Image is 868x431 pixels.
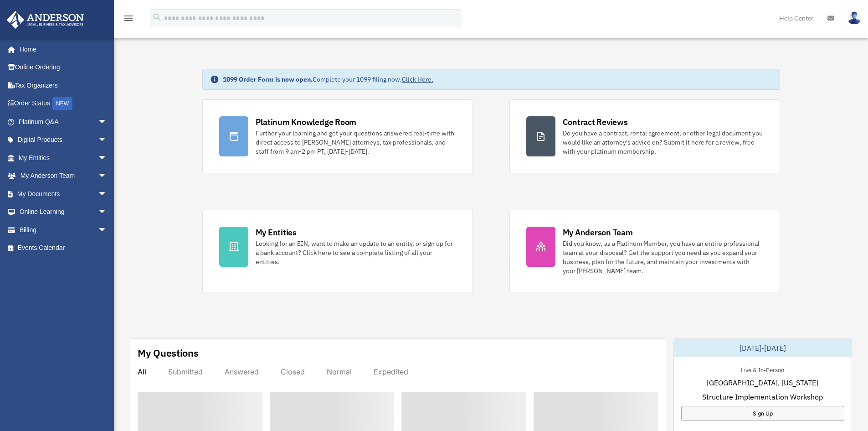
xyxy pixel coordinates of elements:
div: Complete your 1099 filing now. [223,75,433,84]
span: arrow_drop_down [98,185,116,203]
div: Submitted [168,367,203,376]
a: Home [6,40,116,58]
div: All [138,367,146,376]
a: Online Ordering [6,58,121,77]
div: Closed [281,367,305,376]
a: Digital Productsarrow_drop_down [6,131,121,149]
div: Did you know, as a Platinum Member, you have an entire professional team at your disposal? Get th... [563,239,763,275]
a: My Entities Looking for an EIN, want to make an update to an entity, or sign up for a bank accoun... [202,210,473,292]
a: Contract Reviews Do you have a contract, rental agreement, or other legal document you would like... [509,99,780,173]
span: Structure Implementation Workshop [702,391,823,402]
i: search [152,12,162,22]
div: NEW [52,97,72,110]
span: arrow_drop_down [98,113,116,131]
a: Events Calendar [6,239,121,257]
a: My Entitiesarrow_drop_down [6,149,121,167]
div: Contract Reviews [563,116,628,128]
span: arrow_drop_down [98,149,116,167]
a: Online Learningarrow_drop_down [6,203,121,221]
div: My Questions [138,346,199,360]
div: Do you have a contract, rental agreement, or other legal document you would like an attorney's ad... [563,129,763,156]
img: Anderson Advisors Platinum Portal [4,11,87,29]
div: Normal [327,367,352,376]
span: [GEOGRAPHIC_DATA], [US_STATE] [707,377,818,388]
span: arrow_drop_down [98,131,116,150]
div: My Anderson Team [563,227,633,238]
div: Answered [225,367,259,376]
i: menu [123,13,134,24]
a: Tax Organizers [6,76,121,94]
strong: 1099 Order Form is now open. [223,75,313,83]
a: Billingarrow_drop_down [6,221,121,239]
span: arrow_drop_down [98,167,116,186]
a: My Anderson Teamarrow_drop_down [6,167,121,185]
img: User Pic [847,11,861,25]
div: Further your learning and get your questions answered real-time with direct access to [PERSON_NAM... [256,129,456,156]
div: Expedited [374,367,408,376]
div: Looking for an EIN, want to make an update to an entity, or sign up for a bank account? Click her... [256,239,456,266]
div: Platinum Knowledge Room [256,116,357,128]
a: My Anderson Team Did you know, as a Platinum Member, you have an entire professional team at your... [509,210,780,292]
a: My Documentsarrow_drop_down [6,185,121,203]
a: Platinum Q&Aarrow_drop_down [6,113,121,131]
a: Sign Up [681,406,844,421]
a: Platinum Knowledge Room Further your learning and get your questions answered real-time with dire... [202,99,473,173]
span: arrow_drop_down [98,221,116,239]
a: menu [123,16,134,24]
a: Order StatusNEW [6,94,121,113]
div: My Entities [256,227,297,238]
span: arrow_drop_down [98,203,116,222]
div: [DATE]-[DATE] [674,339,852,357]
a: Click Here. [402,75,433,83]
div: Live & In-Person [734,364,791,374]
